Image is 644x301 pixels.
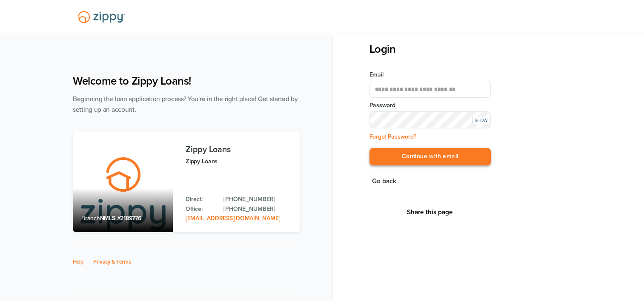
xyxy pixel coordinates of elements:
[472,117,489,124] div: SHOW
[73,7,130,27] img: Lender Logo
[404,208,455,216] button: Share This Page
[73,258,84,265] a: Help
[186,195,215,204] p: Direct:
[369,148,491,165] button: Continue with email
[73,95,298,114] span: Beginning the loan application process? You're in the right place! Get started by setting up an a...
[369,133,416,140] a: Forgot Password?
[186,215,280,222] a: Email Address: zippyguide@zippymh.com
[100,215,141,222] span: NMLS #2189776
[73,74,300,88] h1: Welcome to Zippy Loans!
[186,156,292,166] p: Zippy Loans
[223,204,292,214] a: Office Phone: 512-975-2947
[93,258,131,265] a: Privacy & Terms
[369,101,491,110] label: Password
[369,111,491,128] input: Input Password
[369,81,491,98] input: Email Address
[369,71,491,79] label: Email
[186,145,292,154] h3: Zippy Loans
[369,176,399,187] button: Go back
[186,204,215,214] p: Office:
[369,43,491,56] h3: Login
[81,215,100,222] span: Branch
[223,195,292,204] a: Direct Phone: 512-975-2947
